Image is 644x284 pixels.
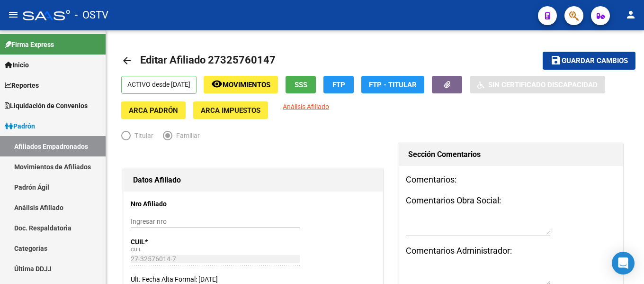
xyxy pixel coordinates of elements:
span: Firma Express [5,39,54,50]
button: ARCA Padrón [121,101,186,119]
span: FTP - Titular [369,81,417,89]
span: Editar Afiliado 27325760147 [140,54,276,66]
div: Open Intercom Messenger [612,252,635,275]
button: SSS [286,76,316,93]
button: Movimientos [204,76,278,93]
span: Inicio [5,60,29,70]
span: Padrón [5,121,35,131]
mat-icon: menu [8,9,19,20]
span: FTP [332,81,345,89]
span: - OSTV [75,5,108,26]
span: Movimientos [223,81,270,89]
mat-icon: remove_red_eye [211,78,223,90]
span: Análisis Afiliado [283,103,329,110]
span: Guardar cambios [562,57,628,65]
button: FTP - Titular [361,76,424,93]
h3: Comentarios: [406,173,615,186]
h3: Comentarios Administrador: [406,244,615,257]
mat-icon: person [625,9,636,20]
span: Liquidación de Convenios [5,101,88,111]
span: ARCA Padrón [129,106,178,115]
span: Familiar [172,130,200,141]
span: Sin Certificado Discapacidad [488,81,598,89]
p: CUIL [131,237,204,247]
mat-radio-group: Elija una opción [121,134,209,141]
mat-icon: arrow_back [121,55,133,66]
button: Guardar cambios [543,52,635,69]
button: FTP [323,76,354,93]
button: Sin Certificado Discapacidad [470,76,605,93]
h1: Datos Afiliado [133,173,373,188]
h1: Sección Comentarios [408,147,613,162]
span: Titular [131,130,153,141]
span: Reportes [5,80,39,91]
button: ARCA Impuestos [193,101,268,119]
h3: Comentarios Obra Social: [406,194,615,207]
p: ACTIVO desde [DATE] [121,76,197,94]
p: Nro Afiliado [131,199,204,209]
mat-icon: save [550,55,562,66]
span: SSS [295,81,307,89]
span: ARCA Impuestos [201,106,260,115]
